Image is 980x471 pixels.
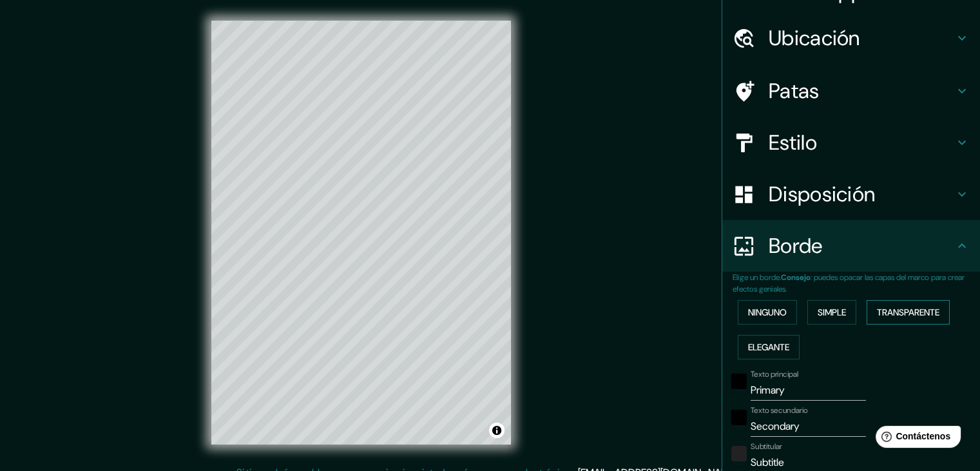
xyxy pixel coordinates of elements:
font: Texto secundario [751,405,808,416]
font: Subtitular [751,441,782,452]
font: Elige un borde. [733,272,781,283]
font: Consejo [781,272,811,283]
font: : puedes opacar las capas del marco para crear efectos geniales. [733,272,965,294]
button: negro [731,374,747,389]
font: Patas [769,77,820,105]
font: Disposición [769,181,875,208]
div: Estilo [722,117,980,168]
button: color-222222 [731,446,747,461]
div: Ubicación [722,12,980,64]
button: Simple [807,300,856,325]
button: Elegante [738,335,800,359]
font: Texto principal [751,369,798,379]
font: Borde [769,232,823,259]
font: Ninguno [748,306,787,318]
font: Simple [818,306,846,318]
font: Estilo [769,129,817,156]
font: Ubicación [769,25,860,52]
button: negro [731,410,747,425]
font: Elegante [748,341,789,353]
button: Activar o desactivar atribución [489,423,504,438]
div: Borde [722,220,980,272]
iframe: Lanzador de widgets de ayuda [865,421,966,457]
div: Disposición [722,168,980,220]
button: Transparente [867,300,950,325]
div: Patas [722,65,980,117]
button: Ninguno [738,300,797,325]
font: Transparente [877,306,939,318]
